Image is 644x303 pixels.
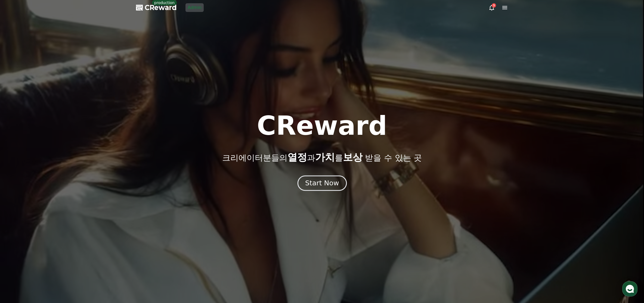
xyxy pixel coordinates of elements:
h1: CReward [257,113,387,139]
a: 대화 [36,172,70,186]
span: 대화 [50,181,56,185]
a: Admin [185,3,204,12]
a: 홈 [2,172,36,186]
span: 설정 [84,180,91,185]
a: 설정 [70,172,104,186]
button: Start Now [297,175,346,191]
div: 9 [492,3,496,8]
a: Start Now [299,181,346,186]
span: 열정 [287,152,307,163]
span: CReward [145,3,177,12]
div: Start Now [305,179,339,188]
p: 크리에이터분들의 과 를 받을 수 있는 곳 [222,152,422,163]
span: 보상 [343,152,363,163]
span: 가치 [315,152,335,163]
a: 9 [488,4,495,11]
span: 홈 [17,180,20,185]
a: CReward [136,3,177,12]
